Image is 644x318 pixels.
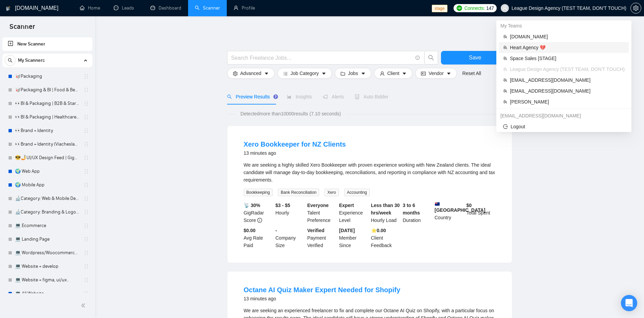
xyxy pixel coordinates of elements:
button: setting [630,3,641,14]
span: team [503,45,507,50]
span: Bank Reconciliation [278,189,319,196]
span: Job Category [291,70,319,77]
span: robot [355,94,360,99]
div: Hourly Load [370,202,402,224]
a: 👀Brand + Identity (Viacheslav Crossing) [15,137,79,151]
input: Search Freelance Jobs... [231,54,412,62]
span: Space Sales [STAGE] [510,55,625,62]
li: New Scanner [2,37,92,51]
span: team [503,56,507,60]
a: 🌍 Web App [15,165,79,178]
span: holder [84,114,89,120]
span: team [503,78,507,82]
b: $0.00 [244,228,256,233]
a: 👀BI & Packaging | Healthcare & Beauty [15,110,79,124]
span: Save [469,53,481,62]
a: 💻 Landing Page [15,232,79,246]
span: search [227,94,232,99]
b: [GEOGRAPHIC_DATA] [435,202,485,213]
a: messageLeads [114,5,137,11]
b: - [275,228,277,233]
a: 🔬Category: Web & Mobile Design [15,192,79,205]
span: holder [84,223,89,228]
b: 3 to 6 months [403,203,420,216]
button: Save [441,51,510,64]
div: Duration [401,202,433,224]
a: searchScanner [195,5,220,11]
button: settingAdvancedcaret-down [227,68,275,79]
button: barsJob Categorycaret-down [277,68,332,79]
span: Alerts [323,94,344,99]
span: Logout [503,123,625,130]
span: caret-down [321,71,326,76]
span: holder [84,250,89,256]
a: New Scanner [8,37,87,51]
a: 🥡Packaging & BI | Food & Beverage [15,83,79,97]
b: $ 0 [466,203,472,208]
a: 🔬Category: Branding & Logo Design [15,205,79,219]
span: search [5,58,15,63]
span: logout [503,124,508,129]
span: setting [233,71,238,76]
b: Everyone [307,203,329,208]
a: 🌍 Mobile App [15,178,79,192]
div: Company Size [274,227,306,249]
span: info-circle [416,56,420,60]
b: $3 - $5 [275,203,290,208]
span: stage [432,5,447,12]
span: Insights [287,94,312,99]
div: fariz.apriyanto@gigradar.io [496,110,631,121]
span: holder [84,264,89,269]
span: holder [84,101,89,106]
a: 💻 Ecommerce [15,219,79,232]
span: user [502,6,507,11]
b: Less than 30 hrs/week [371,203,400,216]
span: team [503,100,507,104]
span: [EMAIL_ADDRESS][DOMAIN_NAME] [510,87,625,95]
button: idcardVendorcaret-down [415,68,457,79]
div: Total Spent [465,202,497,224]
span: caret-down [402,71,407,76]
span: Detected more than 10000 results (7.10 seconds) [236,110,346,117]
div: Hourly [274,202,306,224]
span: holder [84,196,89,201]
b: Verified [307,228,325,233]
span: [DOMAIN_NAME] [510,33,625,40]
span: Accounting [344,189,370,196]
span: Bookkeeping [244,189,273,196]
span: holder [84,142,89,147]
a: Xero Bookkeeper for NZ Clients [244,141,346,148]
button: userClientcaret-down [374,68,413,79]
span: holder [84,237,89,242]
button: search [5,55,16,66]
span: folder [341,71,345,76]
span: team [503,35,507,39]
span: Xero [325,189,338,196]
span: holder [84,128,89,133]
b: 📡 30% [244,203,260,208]
b: ⭐️ 0.00 [371,228,386,233]
div: 13 minutes ago [244,149,346,157]
span: holder [84,277,89,283]
b: Expert [339,203,354,208]
div: Country [433,202,465,224]
a: 💻 Website + figma, ui/ux.. [15,273,79,287]
span: Client [387,70,400,77]
button: search [424,51,438,64]
a: setting [630,5,641,11]
span: [EMAIL_ADDRESS][DOMAIN_NAME] [510,76,625,84]
span: Jobs [348,70,358,77]
div: We are seeking a highly skilled Xero Bookkeeper with proven experience working with New Zealand c... [244,161,496,184]
span: team [503,89,507,93]
a: 👀BI & Packaging | B2B & Startup [15,97,79,110]
span: double-left [81,302,88,309]
b: [DATE] [339,228,355,233]
a: dashboardDashboard [150,5,181,11]
span: info-circle [257,218,262,223]
a: 😎🤳UI/UX Design Feed | GigRadar [15,151,79,165]
span: holder [84,74,89,79]
span: [PERSON_NAME] [510,98,625,106]
div: Open Intercom Messenger [621,295,637,311]
div: My Teams [496,20,631,31]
